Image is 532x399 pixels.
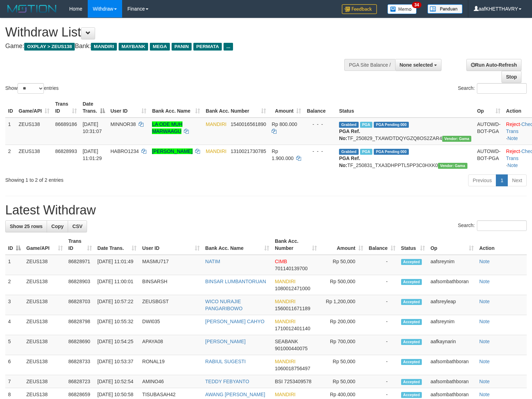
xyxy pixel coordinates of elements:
span: Copy 1560011671189 to clipboard [275,306,310,311]
span: MEGA [150,43,170,51]
span: MANDIRI [206,121,226,127]
span: Copy 1310021730785 to clipboard [231,148,266,154]
span: MANDIRI [275,299,295,304]
td: [DATE] 10:57:22 [95,295,140,315]
td: 86828798 [66,315,95,335]
td: [DATE] 10:53:37 [95,355,140,375]
a: Show 25 rows [5,220,47,232]
label: Search: [458,83,527,94]
a: Note [479,259,490,264]
span: Copy 701140139700 to clipboard [275,266,307,271]
span: ... [224,43,233,51]
span: [DATE] 10:31:07 [82,121,102,134]
span: MANDIRI [275,359,295,364]
td: ZEUS138 [24,335,66,355]
span: Marked by aafnoeunsreypich [360,149,372,155]
td: 1 [5,255,24,275]
td: aafsombathboran [428,355,477,375]
th: Balance: activate to sort column ascending [366,235,398,255]
td: 86828903 [66,275,95,295]
td: 86828971 [66,255,95,275]
td: - [366,295,398,315]
td: Rp 50,000 [320,255,366,275]
td: ZEUS138 [24,355,66,375]
img: panduan.png [427,4,463,14]
span: CIMB [275,259,287,264]
span: MANDIRI [275,392,295,397]
td: aafsombathboran [428,375,477,388]
td: 5 [5,335,24,355]
td: aafkaynarin [428,335,477,355]
td: Rp 50,000 [320,355,366,375]
span: 34 [412,2,421,8]
td: ZEUS138 [24,375,66,388]
td: [DATE] 10:54:25 [95,335,140,355]
a: Note [479,319,490,324]
a: AWANG [PERSON_NAME] [205,392,265,397]
td: RONAL19 [139,355,202,375]
td: [DATE] 10:52:54 [95,375,140,388]
td: BINSARSH [139,275,202,295]
span: Vendor URL: https://trx31.1velocity.biz [442,136,472,142]
a: Note [479,279,490,284]
td: ZEUS138 [24,275,66,295]
a: TEDDY FEBYANTO [205,379,249,384]
span: Copy 1080012471000 to clipboard [275,286,310,291]
span: Copy 1540016561890 to clipboard [231,121,266,127]
a: [PERSON_NAME] [205,339,246,344]
span: Rp 800.000 [272,121,297,127]
span: MANDIRI [91,43,117,51]
td: 86828690 [66,335,95,355]
span: MANDIRI [275,279,295,284]
td: [DATE] 10:55:32 [95,315,140,335]
label: Show entries [5,83,59,94]
span: Accepted [401,299,422,305]
a: [PERSON_NAME] [152,148,192,154]
b: PGA Ref. No: [339,128,360,141]
a: Note [479,359,490,364]
td: aafsombathboran [428,275,477,295]
span: 86828993 [55,148,77,154]
th: Op: activate to sort column ascending [428,235,477,255]
td: - [366,275,398,295]
a: Note [507,135,518,141]
span: Accepted [401,339,422,345]
span: Copy 7253409578 to clipboard [284,379,312,384]
a: WICO NURAJIE PANGARIBOWO [205,299,242,311]
a: Reject [506,148,520,154]
th: Bank Acc. Name: activate to sort column ascending [149,98,203,118]
th: Bank Acc. Name: activate to sort column ascending [202,235,272,255]
a: Note [479,299,490,304]
th: Balance [304,98,336,118]
span: Copy [51,224,64,229]
td: Rp 700,000 [320,335,366,355]
span: None selected [400,62,433,68]
td: 7 [5,375,24,388]
a: [PERSON_NAME] CAHYO [205,319,265,324]
th: Bank Acc. Number: activate to sort column ascending [272,235,320,255]
span: [DATE] 11:01:29 [82,148,102,161]
span: SEABANK [275,339,298,344]
th: Status: activate to sort column ascending [398,235,428,255]
th: Bank Acc. Number: activate to sort column ascending [203,98,269,118]
span: Accepted [401,392,422,398]
input: Search: [477,83,527,94]
span: Rp 1.900.000 [272,148,293,161]
th: Status [336,98,474,118]
a: Note [479,339,490,344]
td: 86828733 [66,355,95,375]
td: TF_250829_TXAWDTDQYGZQ8OS2ZAR4 [336,118,474,145]
th: ID: activate to sort column descending [5,235,24,255]
h1: Withdraw List [5,25,348,39]
td: aafsreynim [428,315,477,335]
th: User ID: activate to sort column ascending [139,235,202,255]
span: Vendor URL: https://trx31.1velocity.biz [438,163,467,169]
span: Marked by aafkaynarin [360,122,372,128]
td: aafsreynim [428,255,477,275]
td: - [366,315,398,335]
a: RABIUL SUGESTI [205,359,246,364]
td: 86828723 [66,375,95,388]
span: Grabbed [339,122,359,128]
th: Trans ID: activate to sort column ascending [52,98,80,118]
span: 86689186 [55,121,77,127]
